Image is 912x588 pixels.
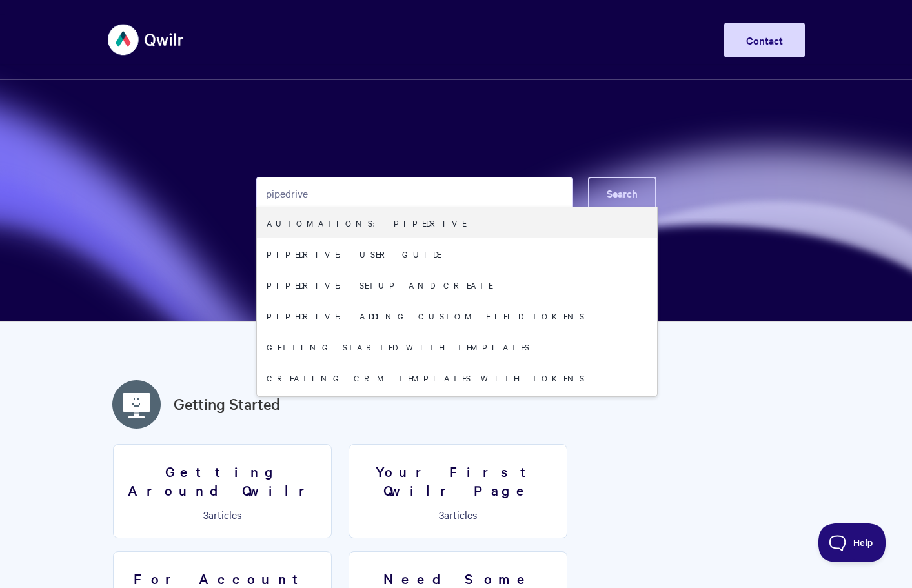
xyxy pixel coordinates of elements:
a: Getting Around Qwilr 3articles [113,444,332,538]
button: Search [588,177,656,209]
a: Contact [724,23,805,57]
iframe: Toggle Customer Support [818,523,886,562]
p: articles [357,509,559,520]
a: Pipedrive: User Guide [257,238,657,269]
input: Search the knowledge base [256,177,573,209]
a: Creating CRM Templates with Tokens [257,362,657,393]
h3: Your First Qwilr Page [357,462,559,499]
a: Getting started with Templates [257,331,657,362]
span: 3 [439,507,444,522]
a: Your First Qwilr Page 3articles [349,444,567,538]
h3: Getting Around Qwilr [121,462,323,499]
span: 3 [203,507,208,522]
a: Automations: Pipedrive [257,207,657,238]
p: articles [121,509,323,520]
img: Qwilr Help Center [108,15,185,64]
a: Getting Started [174,392,280,416]
span: Search [607,186,638,200]
a: Pipedrive: Adding Custom Field Tokens [257,300,657,331]
a: Pipedrive: Setup and Create [257,269,657,300]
